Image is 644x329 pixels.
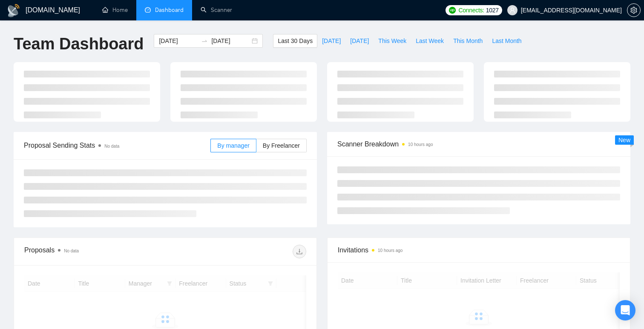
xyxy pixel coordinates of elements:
[458,6,484,15] span: Connects:
[374,34,411,48] button: This Week
[627,3,641,17] button: setting
[337,139,620,149] span: Scanner Breakdown
[159,36,198,46] input: Start date
[201,6,232,14] a: searchScanner
[201,37,208,44] span: swap-right
[317,34,345,48] button: [DATE]
[492,36,521,46] span: Last Month
[411,34,448,48] button: Last Week
[211,36,250,46] input: End date
[24,140,210,151] span: Proposal Sending Stats
[615,300,635,320] div: Open Intercom Messenger
[350,36,369,46] span: [DATE]
[322,36,341,46] span: [DATE]
[509,7,515,13] span: user
[278,36,313,46] span: Last 30 Days
[449,7,456,14] img: upwork-logo.png
[627,7,640,14] span: setting
[145,7,151,13] span: dashboard
[263,142,300,149] span: By Freelancer
[24,245,165,258] div: Proposals
[378,36,406,46] span: This Week
[201,37,208,44] span: to
[217,142,249,149] span: By manager
[155,6,184,14] span: Dashboard
[448,34,487,48] button: This Month
[487,34,526,48] button: Last Month
[64,249,79,253] span: No data
[273,34,317,48] button: Last 30 Days
[338,245,620,255] span: Invitations
[486,6,499,15] span: 1027
[14,34,144,54] h1: Team Dashboard
[618,137,630,143] span: New
[7,4,20,17] img: logo
[378,248,402,253] time: 10 hours ago
[408,142,433,147] time: 10 hours ago
[416,36,444,46] span: Last Week
[102,6,128,14] a: homeHome
[627,7,641,14] a: setting
[345,34,374,48] button: [DATE]
[453,36,483,46] span: This Month
[104,144,119,149] span: No data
